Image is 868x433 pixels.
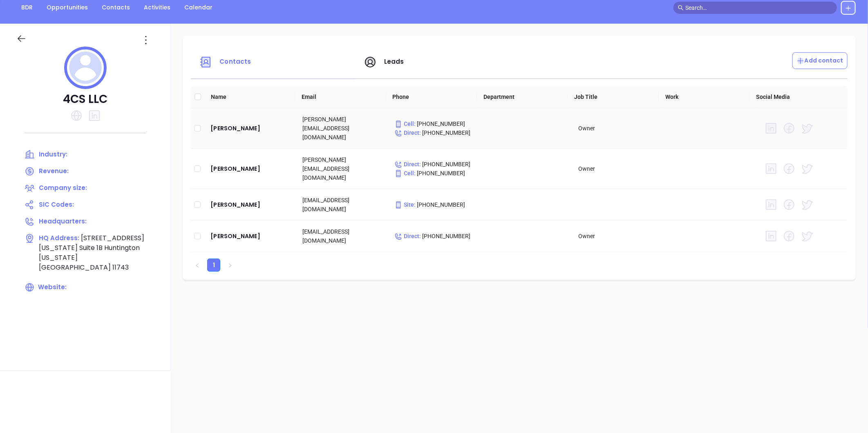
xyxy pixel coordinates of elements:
[210,123,289,133] a: [PERSON_NAME]
[685,3,832,12] input: Search…
[296,149,388,189] td: [PERSON_NAME][EMAIL_ADDRESS][DOMAIN_NAME]
[394,161,421,167] span: Direct :
[97,1,135,14] a: Contacts
[64,47,107,89] img: profile logo
[749,86,840,108] th: Social Media
[195,263,200,268] span: left
[204,86,295,108] th: Name
[42,1,93,14] a: Opportunities
[394,129,421,136] span: Direct :
[394,232,473,241] p: [PHONE_NUMBER]
[16,1,38,14] a: BDR
[572,221,664,252] td: Owner
[16,92,154,107] p: 4CS LLC
[678,5,684,11] span: search
[394,200,473,209] p: [PHONE_NUMBER]
[796,56,843,65] p: Add contact
[394,119,473,128] p: [PHONE_NUMBER]
[39,234,79,242] span: HQ Address:
[39,217,87,225] span: Headquarters:
[210,164,289,174] a: [PERSON_NAME]
[210,231,289,241] a: [PERSON_NAME]
[208,259,220,271] a: 1
[39,167,69,175] span: Revenue:
[394,169,473,178] p: [PHONE_NUMBER]
[568,86,658,108] th: Job Title
[386,86,477,108] th: Phone
[296,108,388,149] td: [PERSON_NAME][EMAIL_ADDRESS][DOMAIN_NAME]
[179,1,217,14] a: Calendar
[39,150,67,158] span: Industry:
[224,259,237,272] button: right
[207,259,220,272] li: 1
[295,86,386,108] th: Email
[25,283,67,291] span: Website:
[394,128,473,137] p: [PHONE_NUMBER]
[228,263,233,268] span: right
[572,149,664,189] td: Owner
[384,57,404,66] span: Leads
[659,86,749,108] th: Work
[39,183,87,192] span: Company size:
[394,201,416,208] span: Site :
[39,200,74,209] span: SIC Codes:
[394,170,416,176] span: Cell :
[572,108,664,149] td: Owner
[296,221,388,252] td: [EMAIL_ADDRESS][DOMAIN_NAME]
[191,259,204,272] button: left
[139,1,175,14] a: Activities
[219,57,251,66] span: Contacts
[394,160,473,169] p: [PHONE_NUMBER]
[224,259,237,272] li: Next Page
[191,259,204,272] li: Previous Page
[39,233,144,272] span: [STREET_ADDRESS][US_STATE] Suite 1B Huntington [US_STATE] [GEOGRAPHIC_DATA] 11743
[296,189,388,221] td: [EMAIL_ADDRESS][DOMAIN_NAME]
[477,86,568,108] th: Department
[394,121,416,127] span: Cell :
[394,233,421,239] span: Direct :
[210,200,289,210] a: [PERSON_NAME]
